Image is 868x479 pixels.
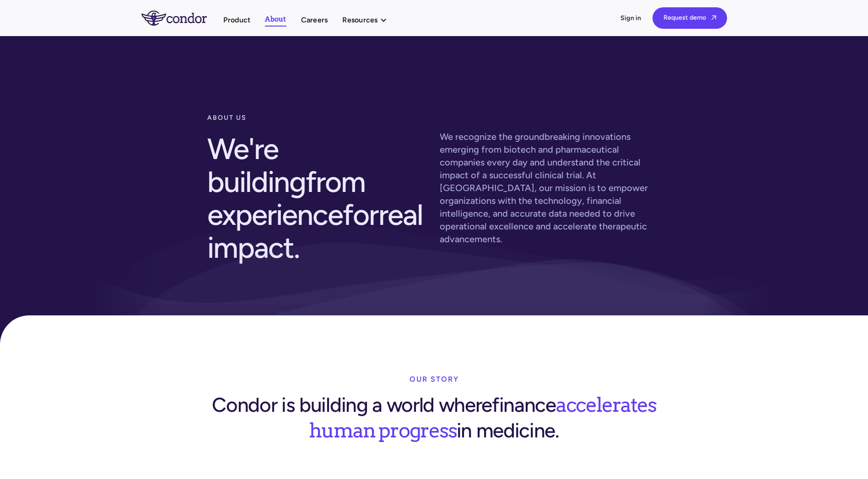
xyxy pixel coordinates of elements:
div: Resources [342,14,377,26]
span: finance [492,393,556,417]
a: home [141,11,223,25]
h2: We're building for [207,127,429,270]
a: About [265,13,286,27]
span: real impact. [207,197,423,265]
a: Careers [301,14,328,26]
a: Request demo [652,7,727,29]
span: accelerates human progress [309,389,656,442]
p: We recognize the groundbreaking innovations emerging from biotech and pharmaceutical companies ev... [440,130,661,245]
span: from experience [207,164,366,232]
div: Condor is building a world where in medicine. [207,389,661,443]
a: Sign in [620,14,642,23]
div: our story [410,370,459,389]
a: Product [223,14,251,26]
span:  [712,15,716,21]
div: Resources [342,14,396,26]
div: about us [207,109,429,127]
